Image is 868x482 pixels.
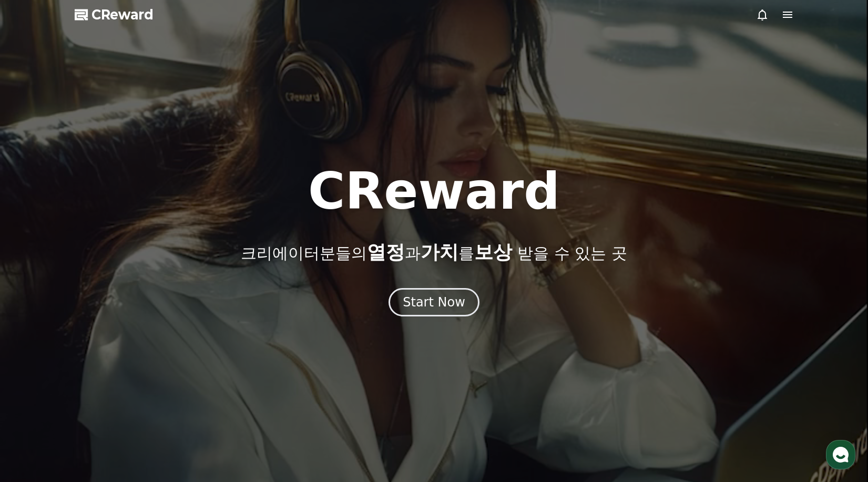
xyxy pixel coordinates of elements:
p: 크리에이터분들의 과 를 받을 수 있는 곳 [241,242,627,263]
div: Start Now [403,294,465,311]
span: CReward [91,6,154,23]
span: 보상 [474,241,512,263]
span: 가치 [421,241,458,263]
a: Start Now [389,299,479,309]
h1: CReward [308,166,560,217]
button: Start Now [389,288,479,316]
a: CReward [75,6,154,23]
span: 열정 [367,241,405,263]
